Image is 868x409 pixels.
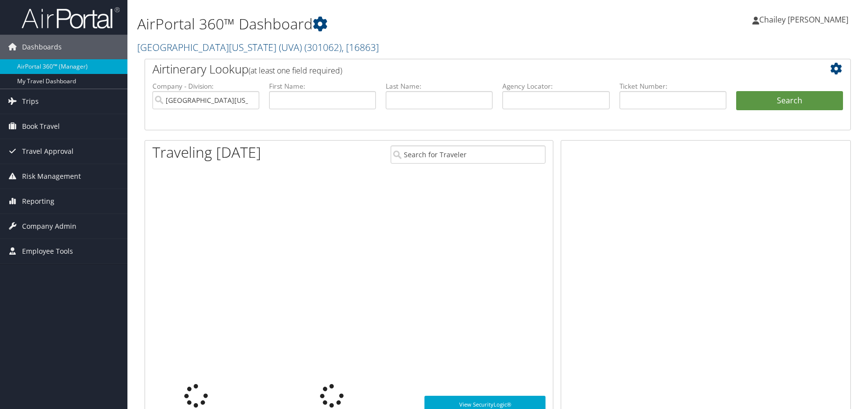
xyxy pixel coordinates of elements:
a: [GEOGRAPHIC_DATA][US_STATE] (UVA) [137,41,379,54]
span: Risk Management [22,164,81,189]
span: (at least one field required) [248,65,342,76]
input: Search for Traveler [391,145,546,164]
span: Book Travel [22,114,60,139]
span: Chailey [PERSON_NAME] [759,14,848,25]
h2: Airtinerary Lookup [152,61,784,77]
label: Ticket Number: [620,81,726,91]
label: First Name: [269,81,376,91]
span: Travel Approval [22,139,74,164]
a: Chailey [PERSON_NAME] [752,5,858,34]
button: Search [736,91,843,111]
label: Last Name: [386,81,493,91]
span: Company Admin [22,214,76,239]
h1: AirPortal 360™ Dashboard [137,14,618,34]
span: Dashboards [22,35,62,59]
img: airportal-logo.png [22,6,120,29]
span: Trips [22,89,39,114]
span: , [ 16863 ] [342,41,379,54]
span: Reporting [22,189,54,214]
label: Company - Division: [152,81,259,91]
span: Employee Tools [22,239,73,264]
label: Agency Locator: [502,81,609,91]
h1: Traveling [DATE] [152,142,261,163]
span: ( 301062 ) [304,41,342,54]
